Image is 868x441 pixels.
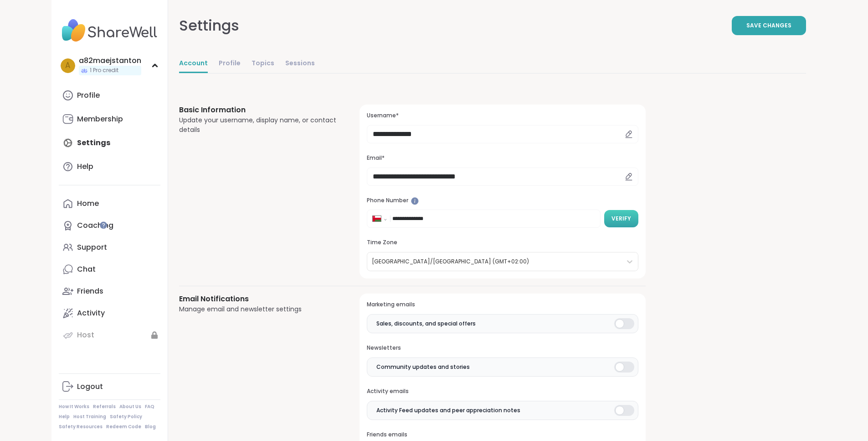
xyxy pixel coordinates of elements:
iframe: Spotlight [100,221,107,229]
a: About Us [119,404,141,410]
span: Community updates and stories [376,363,470,371]
h3: Newsletters [367,344,638,352]
a: Chat [59,258,160,280]
div: Activity [77,308,105,318]
a: Referrals [93,404,116,410]
div: Manage email and newsletter settings [179,304,338,314]
a: FAQ [145,404,154,410]
a: Safety Resources [59,424,103,430]
div: Membership [77,114,123,124]
span: 1 Pro credit [90,67,118,74]
div: Friends [77,286,103,296]
div: Support [77,242,107,252]
span: Sales, discounts, and special offers [376,320,476,328]
a: Safety Policy [110,414,142,420]
span: a [65,60,70,72]
h3: Email* [367,154,638,162]
a: Activity [59,302,160,324]
h3: Time Zone [367,239,638,247]
a: Account [179,55,208,73]
span: Verify [611,215,631,223]
a: Topics [252,55,274,73]
h3: Friends emails [367,431,638,439]
a: Logout [59,376,160,398]
a: Help [59,156,160,178]
h3: Activity emails [367,388,638,395]
div: Logout [77,382,103,392]
a: Help [59,414,70,420]
div: Settings [179,15,239,37]
a: Blog [145,424,156,430]
iframe: Spotlight [411,197,419,205]
div: Update your username, display name, or contact details [179,115,338,135]
a: Profile [219,55,241,73]
div: Chat [77,264,96,274]
div: Help [77,162,93,172]
a: Host [59,324,160,346]
button: Save Changes [732,16,806,35]
h3: Username* [367,112,638,120]
h3: Phone Number [367,197,638,205]
button: Verify [604,210,638,227]
a: Redeem Code [106,424,141,430]
span: Activity Feed updates and peer appreciation notes [376,406,520,415]
a: Friends [59,280,160,302]
a: Support [59,236,160,258]
a: Membership [59,108,160,130]
a: Home [59,193,160,215]
a: Sessions [285,55,315,73]
h3: Email Notifications [179,294,338,304]
a: Coaching [59,215,160,236]
img: ShareWell Nav Logo [59,15,160,47]
div: Profile [77,90,100,100]
div: Home [77,199,99,209]
a: Host Training [73,414,106,420]
h3: Basic Information [179,105,338,115]
div: a82maejstanton [79,56,141,66]
span: Save Changes [746,21,791,30]
div: Coaching [77,220,113,231]
div: Host [77,330,94,340]
a: Profile [59,84,160,106]
a: How It Works [59,404,89,410]
h3: Marketing emails [367,301,638,309]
